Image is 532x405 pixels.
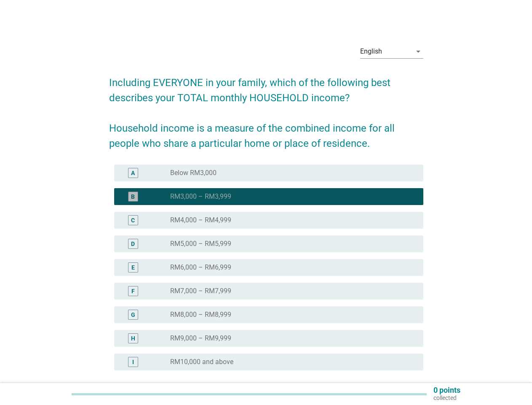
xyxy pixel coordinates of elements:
[131,263,135,272] div: E
[131,240,135,248] div: D
[170,334,231,343] label: RM9,000 – RM9,999
[360,48,382,55] div: English
[413,46,423,57] i: arrow_drop_down
[170,216,231,224] label: RM4,000 – RM4,999
[170,287,231,295] label: RM7,000 – RM7,999
[131,287,135,296] div: F
[170,192,231,201] label: RM3,000 – RM3,999
[170,240,231,248] label: RM5,000 – RM5,999
[433,386,460,394] p: 0 points
[131,334,135,343] div: H
[131,192,135,201] div: B
[131,169,135,178] div: A
[109,67,423,151] h2: Including EVERYONE in your family, which of the following best describes your TOTAL monthly HOUSE...
[131,216,135,225] div: C
[170,358,233,366] label: RM10,000 and above
[132,358,134,367] div: I
[170,169,217,177] label: Below RM3,000
[170,263,231,272] label: RM6,000 – RM6,999
[433,394,460,402] p: collected
[170,310,231,319] label: RM8,000 – RM8,999
[131,310,135,319] div: G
